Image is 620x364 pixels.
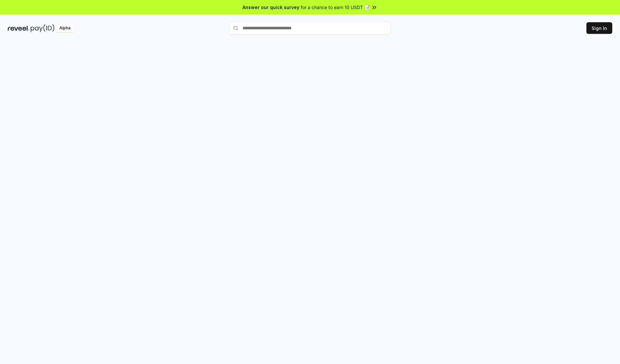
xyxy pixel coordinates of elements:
img: pay_id [31,24,55,32]
button: Sign In [586,22,612,34]
span: Answer our quick survey [243,4,299,11]
span: for a chance to earn 10 USDT 📝 [301,4,370,11]
div: Alpha [56,24,74,32]
img: reveel_dark [8,24,29,32]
